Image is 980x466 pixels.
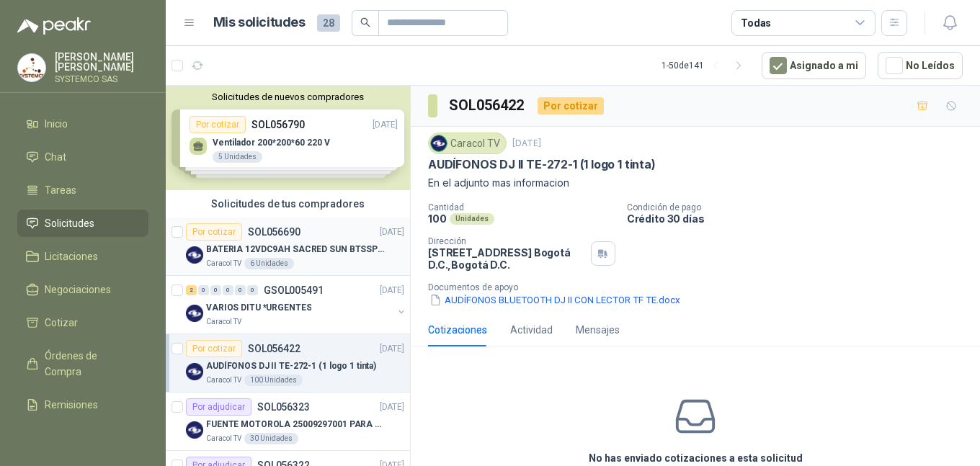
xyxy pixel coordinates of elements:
p: Caracol TV [206,433,241,444]
div: 6 Unidades [244,258,294,269]
p: [DATE] [380,342,404,356]
p: Caracol TV [206,316,241,328]
span: Chat [45,149,66,165]
p: [DATE] [380,400,404,414]
span: search [360,17,370,27]
img: Company Logo [186,363,203,380]
div: 2 [186,285,197,295]
a: Tareas [17,176,148,204]
div: Por adjudicar [186,398,251,416]
p: Documentos de apoyo [428,282,974,292]
p: [DATE] [380,225,404,239]
span: Órdenes de Compra [45,348,135,380]
img: Company Logo [431,135,447,151]
button: Solicitudes de nuevos compradores [171,91,404,102]
img: Company Logo [186,421,203,439]
div: Actividad [510,322,553,338]
p: BATERIA 12VDC9AH SACRED SUN BTSSP12-9HR [206,243,386,256]
h3: SOL056422 [449,94,526,117]
div: 0 [223,285,233,295]
p: SOL056690 [248,227,300,237]
p: Cantidad [428,202,615,212]
a: Inicio [17,110,148,138]
div: 0 [210,285,221,295]
p: AUDÍFONOS DJ II TE-272-1 (1 logo 1 tinta) [428,157,656,172]
span: Configuración [45,430,108,446]
p: 100 [428,212,447,225]
div: Por cotizar [538,97,604,115]
div: 100 Unidades [244,375,303,386]
div: Unidades [450,213,494,225]
div: Mensajes [576,322,620,338]
a: Por cotizarSOL056422[DATE] Company LogoAUDÍFONOS DJ II TE-272-1 (1 logo 1 tinta)Caracol TV100 Uni... [166,334,410,393]
a: Por cotizarSOL056690[DATE] Company LogoBATERIA 12VDC9AH SACRED SUN BTSSP12-9HRCaracol TV6 Unidades [166,218,410,276]
div: 30 Unidades [244,433,298,444]
h3: No has enviado cotizaciones a esta solicitud [589,450,803,466]
a: Solicitudes [17,210,148,237]
p: AUDÍFONOS DJ II TE-272-1 (1 logo 1 tinta) [206,359,376,373]
span: Solicitudes [45,215,94,231]
img: Company Logo [18,54,45,81]
img: Logo peakr [17,17,91,35]
p: En el adjunto mas informacion [428,175,963,191]
p: GSOL005491 [264,285,324,295]
p: Crédito 30 días [627,212,974,225]
button: Asignado a mi [762,52,866,79]
a: Cotizar [17,309,148,336]
p: [PERSON_NAME] [PERSON_NAME] [55,52,148,72]
p: Condición de pago [627,202,974,212]
p: SYSTEMCO SAS [55,75,148,84]
p: Caracol TV [206,258,241,269]
a: Chat [17,143,148,171]
span: Cotizar [45,315,78,331]
img: Company Logo [186,305,203,322]
span: Licitaciones [45,248,98,264]
button: AUDÍFONOS BLUETOOTH DJ II CON LECTOR TF TE.docx [428,292,682,308]
div: Caracol TV [428,133,507,154]
p: SOL056323 [257,402,310,412]
p: FUENTE MOTOROLA 25009297001 PARA EP450 [206,418,386,431]
p: SOL056422 [248,344,300,354]
div: Todas [741,15,771,31]
a: Configuración [17,424,148,452]
p: Caracol TV [206,375,241,386]
h1: Mis solicitudes [213,12,306,33]
p: [STREET_ADDRESS] Bogotá D.C. , Bogotá D.C. [428,246,585,271]
a: Órdenes de Compra [17,342,148,385]
div: Solicitudes de tus compradores [166,190,410,218]
div: Por cotizar [186,223,242,241]
div: 0 [198,285,209,295]
a: Licitaciones [17,243,148,270]
span: Inicio [45,116,68,132]
a: Por adjudicarSOL056323[DATE] Company LogoFUENTE MOTOROLA 25009297001 PARA EP450Caracol TV30 Unidades [166,393,410,451]
div: 1 - 50 de 141 [661,54,750,77]
div: 0 [247,285,258,295]
div: Solicitudes de nuevos compradoresPor cotizarSOL056790[DATE] Ventilador 200*200*60 220 V5 Unidades... [166,86,410,190]
span: Negociaciones [45,282,111,297]
p: [DATE] [380,284,404,297]
a: Negociaciones [17,276,148,303]
div: Por cotizar [186,340,242,357]
span: Remisiones [45,397,98,413]
button: No Leídos [878,52,963,79]
p: [DATE] [512,137,541,151]
p: Dirección [428,236,585,246]
img: Company Logo [186,246,203,264]
div: 0 [235,285,246,295]
div: Cotizaciones [428,322,487,338]
p: VARIOS DITU *URGENTES [206,301,311,315]
a: 2 0 0 0 0 0 GSOL005491[DATE] Company LogoVARIOS DITU *URGENTESCaracol TV [186,282,407,328]
span: Tareas [45,182,76,198]
span: 28 [317,14,340,32]
a: Remisiones [17,391,148,418]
